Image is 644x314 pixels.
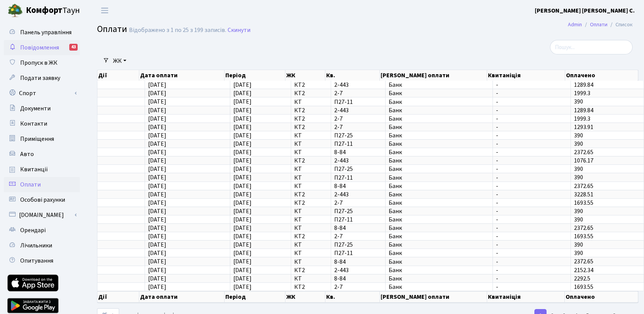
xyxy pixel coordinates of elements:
[496,149,567,155] span: -
[4,207,80,223] a: [DOMAIN_NAME]
[20,180,41,189] span: Оплати
[148,98,166,106] span: [DATE]
[20,28,72,37] span: Панель управління
[389,284,489,290] span: Банк
[4,25,80,40] a: Панель управління
[574,89,590,97] span: 1999.3
[535,6,635,15] b: [PERSON_NAME] [PERSON_NAME] С.
[148,249,166,257] span: [DATE]
[574,156,593,165] span: 1076.17
[487,70,565,81] th: Квитаніція
[574,215,583,224] span: 390
[148,274,166,283] span: [DATE]
[294,183,328,189] span: КТ
[26,4,80,17] span: Таун
[574,224,593,232] span: 2372.65
[148,182,166,190] span: [DATE]
[294,276,328,282] span: КТ
[334,267,382,273] span: 2-443
[574,81,593,89] span: 1289.84
[496,217,567,223] span: -
[225,70,285,81] th: Період
[574,283,593,291] span: 1693.55
[294,284,328,290] span: КТ2
[285,291,325,303] th: ЖК
[334,259,382,265] span: 8-84
[148,89,166,97] span: [DATE]
[496,124,567,130] span: -
[20,120,47,128] span: Контакти
[496,166,567,172] span: -
[233,81,252,89] span: [DATE]
[148,190,166,199] span: [DATE]
[487,291,565,303] th: Квитаніція
[389,183,489,189] span: Банк
[389,242,489,248] span: Банк
[233,123,252,131] span: [DATE]
[148,148,166,156] span: [DATE]
[233,258,252,266] span: [DATE]
[233,98,252,106] span: [DATE]
[334,191,382,198] span: 2-443
[148,224,166,232] span: [DATE]
[148,283,166,291] span: [DATE]
[496,259,567,265] span: -
[20,135,54,143] span: Приміщення
[334,82,382,88] span: 2-443
[334,225,382,231] span: 8-84
[20,59,57,67] span: Пропуск в ЖК
[389,82,489,88] span: Банк
[26,4,62,16] b: Комфорт
[20,150,34,158] span: Авто
[334,242,382,248] span: П27-25
[574,140,583,148] span: 390
[233,89,252,97] span: [DATE]
[233,199,252,207] span: [DATE]
[148,131,166,140] span: [DATE]
[389,132,489,139] span: Банк
[233,156,252,165] span: [DATE]
[389,208,489,214] span: Банк
[294,141,328,147] span: КТ
[334,149,382,155] span: 8-84
[496,99,567,105] span: -
[148,165,166,173] span: [DATE]
[233,140,252,148] span: [DATE]
[294,132,328,139] span: КТ
[325,291,380,303] th: Кв.
[233,224,252,232] span: [DATE]
[334,141,382,147] span: П27-11
[294,82,328,88] span: КТ2
[233,174,252,182] span: [DATE]
[389,149,489,155] span: Банк
[139,291,225,303] th: Дата оплати
[496,208,567,214] span: -
[294,208,328,214] span: КТ
[148,258,166,266] span: [DATE]
[574,165,583,173] span: 390
[294,259,328,265] span: КТ
[574,258,593,266] span: 2372.65
[389,158,489,164] span: Банк
[294,267,328,273] span: КТ2
[294,166,328,172] span: КТ
[233,131,252,140] span: [DATE]
[4,223,80,238] a: Орендарі
[550,40,633,54] input: Пошук...
[389,217,489,223] span: Банк
[4,192,80,207] a: Особові рахунки
[496,250,567,256] span: -
[568,21,582,29] a: Admin
[294,99,328,105] span: КТ
[148,123,166,131] span: [DATE]
[233,283,252,291] span: [DATE]
[389,225,489,231] span: Банк
[496,191,567,198] span: -
[334,116,382,122] span: 2-7
[334,250,382,256] span: П27-11
[389,200,489,206] span: Банк
[148,174,166,182] span: [DATE]
[4,131,80,147] a: Приміщення
[496,158,567,164] span: -
[233,266,252,274] span: [DATE]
